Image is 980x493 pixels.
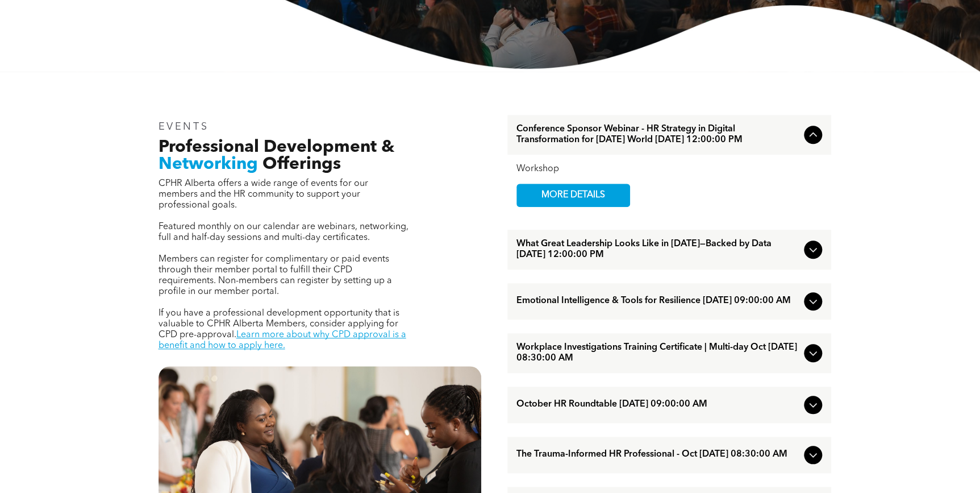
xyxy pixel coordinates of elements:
[159,255,392,296] span: Members can register for complimentary or paid events through their member portal to fulfill thei...
[516,164,822,175] div: Workshop
[159,222,408,242] span: Featured monthly on our calendar are webinars, networking, full and half-day sessions and multi-d...
[528,184,618,206] span: MORE DETAILS
[516,296,799,306] span: Emotional Intelligence & Tools for Resilience [DATE] 09:00:00 AM
[516,239,799,260] span: What Great Leadership Looks Like in [DATE]—Backed by Data [DATE] 12:00:00 PM
[159,156,258,173] span: Networking
[159,330,406,350] a: Learn more about why CPD approval is a benefit and how to apply here.
[516,399,799,410] span: October HR Roundtable [DATE] 09:00:00 AM
[262,156,341,173] span: Offerings
[516,184,630,207] a: MORE DETAILS
[159,309,399,339] span: If you have a professional development opportunity that is valuable to CPHR Alberta Members, cons...
[159,139,394,156] span: Professional Development &
[516,342,799,364] span: Workplace Investigations Training Certificate | Multi-day Oct [DATE] 08:30:00 AM
[516,124,799,146] span: Conference Sponsor Webinar - HR Strategy in Digital Transformation for [DATE] World [DATE] 12:00:...
[516,449,799,460] span: The Trauma-Informed HR Professional - Oct [DATE] 08:30:00 AM
[159,179,368,210] span: CPHR Alberta offers a wide range of events for our members and the HR community to support your p...
[159,122,209,132] span: EVENTS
